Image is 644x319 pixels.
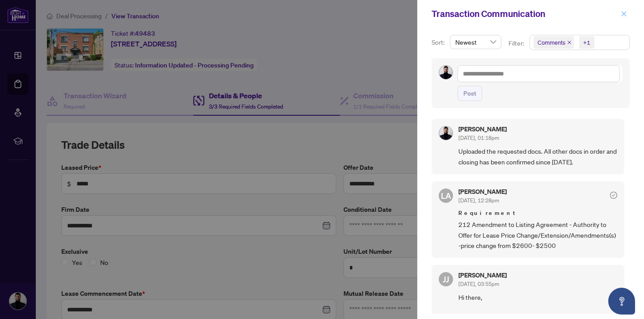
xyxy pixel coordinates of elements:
[439,66,453,79] img: Profile Icon
[567,40,572,45] span: close
[621,11,627,17] span: close
[441,189,451,202] span: LA
[508,38,525,48] p: Filter:
[458,146,617,167] span: Uploaded the requested docs. All other docs in order and closing has been confirmed since [DATE].
[458,281,499,287] span: [DATE], 03:55pm
[455,35,496,49] span: Newest
[458,197,499,204] span: [DATE], 12:28pm
[534,36,574,49] span: Comments
[458,126,507,132] h5: [PERSON_NAME]
[458,209,617,218] span: Requirement
[458,272,507,278] h5: [PERSON_NAME]
[443,273,449,285] span: JJ
[439,126,453,140] img: Profile Icon
[458,219,617,251] span: 212 Amendment to Listing Agreement - Authority to Offer for Lease Price Change/Extension/Amendmen...
[608,288,635,315] button: Open asap
[432,7,618,21] div: Transaction Communication
[458,134,499,141] span: [DATE], 01:18pm
[583,38,590,47] div: +1
[432,38,446,47] p: Sort:
[458,86,482,101] button: Post
[538,38,565,47] span: Comments
[458,189,507,195] h5: [PERSON_NAME]
[610,192,617,199] span: check-circle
